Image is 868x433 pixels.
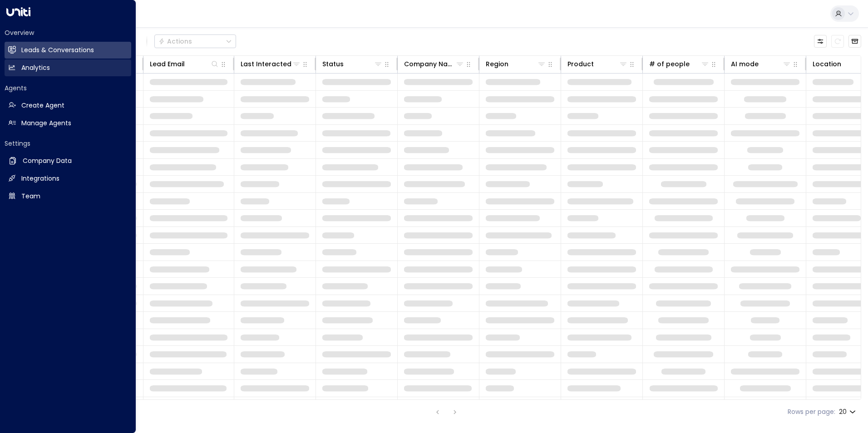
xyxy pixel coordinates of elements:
div: Location [813,59,841,69]
a: Leads & Conversations [5,42,131,59]
div: Product [567,59,594,69]
div: Status [322,59,383,69]
a: Analytics [5,59,131,76]
h2: Manage Agents [21,118,71,128]
span: Refresh [831,35,844,48]
div: Company Name [404,59,455,69]
div: Lead Email [150,59,185,69]
div: Last Interacted [241,59,301,69]
button: Customize [814,35,827,48]
a: Manage Agents [5,115,131,132]
div: # of people [649,59,690,69]
h2: Analytics [21,63,50,73]
h2: Integrations [21,174,59,183]
div: Company Name [404,59,464,69]
div: Actions [158,37,192,45]
h2: Settings [5,139,131,148]
h2: Team [21,192,40,201]
button: Actions [154,34,236,48]
h2: Company Data [23,156,72,166]
a: Create Agent [5,97,131,114]
a: Team [5,188,131,205]
div: Product [567,59,628,69]
nav: pagination navigation [432,406,461,418]
div: Button group with a nested menu [154,34,236,48]
a: Company Data [5,153,131,169]
div: Region [486,59,546,69]
h2: Leads & Conversations [21,45,94,55]
h2: Create Agent [21,101,64,110]
a: Integrations [5,170,131,187]
div: Last Interacted [241,59,291,69]
h2: Overview [5,28,131,37]
div: 20 [839,405,858,418]
div: AI mode [731,59,791,69]
label: Rows per page: [788,407,835,417]
div: # of people [649,59,710,69]
h2: Agents [5,84,131,93]
div: Lead Email [150,59,219,69]
div: AI mode [731,59,759,69]
div: Region [486,59,508,69]
button: Archived Leads [848,35,861,48]
div: Status [322,59,344,69]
